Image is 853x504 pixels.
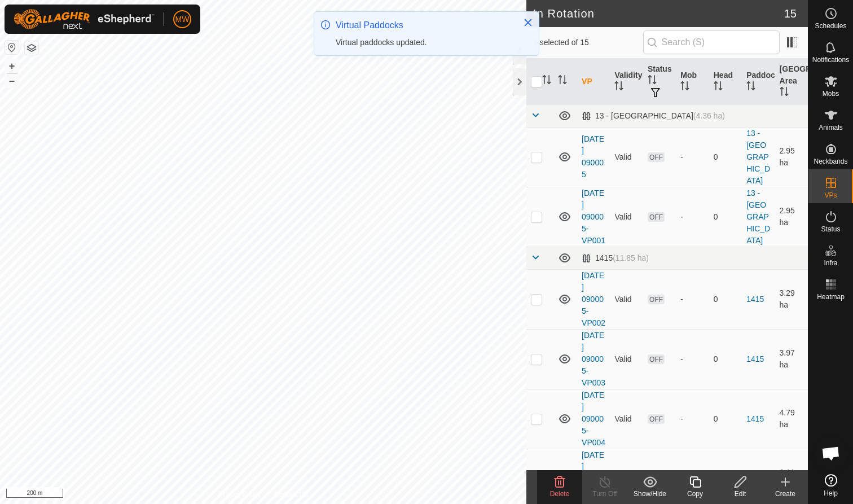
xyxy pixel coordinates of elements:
span: Status [821,226,840,233]
th: Status [643,59,676,105]
td: 2.95 ha [775,127,808,187]
span: (4.36 ha) [693,111,725,120]
input: Search (S) [643,30,780,54]
div: Copy [672,489,718,499]
img: Gallagher Logo [14,9,155,29]
span: Neckbands [814,158,847,165]
span: Mobs [823,90,839,97]
span: (11.85 ha) [613,253,649,262]
div: - [680,211,704,223]
div: - [680,353,704,365]
span: VPs [824,192,837,199]
td: Valid [610,329,643,389]
p-sorticon: Activate to sort [680,83,689,92]
td: Valid [610,389,643,449]
div: - [680,293,704,305]
td: 0 [709,389,742,449]
a: Contact Us [274,489,307,499]
td: 4.79 ha [775,389,808,449]
div: 1415 [582,253,649,263]
a: 13 - [GEOGRAPHIC_DATA] [746,129,770,185]
div: - [680,151,704,163]
td: 0 [709,329,742,389]
span: 1 selected of 15 [533,37,643,49]
div: Edit [718,489,763,499]
td: 3.29 ha [775,269,808,329]
td: Valid [610,127,643,187]
td: Valid [610,187,643,247]
td: 3.97 ha [775,329,808,389]
a: [DATE] 090005 [582,134,604,179]
p-sorticon: Activate to sort [558,77,567,86]
div: Virtual Paddocks [336,19,512,32]
span: OFF [648,152,665,162]
div: - [680,413,704,425]
a: 1415 [746,414,764,423]
td: Valid [610,269,643,329]
span: OFF [648,354,665,364]
a: Privacy Policy [218,489,261,499]
p-sorticon: Activate to sort [648,77,657,86]
div: Turn Off [582,489,627,499]
td: 0 [709,187,742,247]
div: Create [763,489,808,499]
h2: In Rotation [533,7,784,20]
th: Mob [676,59,709,105]
span: Delete [550,490,570,498]
span: OFF [648,414,665,424]
button: Map Layers [25,41,38,55]
th: [GEOGRAPHIC_DATA] Area [775,59,808,105]
a: [DATE] 090005-VP001 [582,189,605,245]
a: 13 - [GEOGRAPHIC_DATA] [746,189,770,245]
div: 13 - [GEOGRAPHIC_DATA] [582,111,725,121]
span: Heatmap [817,293,845,300]
p-sorticon: Activate to sort [542,77,551,86]
th: Validity [610,59,643,105]
span: Notifications [812,56,849,63]
span: 15 [784,5,797,22]
p-sorticon: Activate to sort [714,83,723,92]
p-sorticon: Activate to sort [614,83,623,92]
a: [DATE] 090005-VP002 [582,271,605,327]
span: Help [824,490,838,497]
a: 1415 [746,354,764,363]
span: MW [175,14,190,25]
div: Open chat [814,436,848,470]
a: [DATE] 090005-VP003 [582,331,605,387]
span: OFF [648,212,665,222]
p-sorticon: Activate to sort [746,83,755,92]
div: Show/Hide [627,489,672,499]
a: [DATE] 090005-VP004 [582,391,605,447]
button: – [5,74,19,87]
span: Animals [819,124,843,131]
td: 2.95 ha [775,187,808,247]
a: Help [808,470,853,501]
span: OFF [648,295,665,304]
th: VP [577,59,610,105]
span: Schedules [815,23,846,29]
button: + [5,59,19,73]
td: 0 [709,127,742,187]
div: Virtual paddocks updated. [336,37,512,49]
a: 1415 [746,295,764,304]
th: Head [709,59,742,105]
td: 0 [709,269,742,329]
span: Infra [824,260,837,266]
th: Paddock [742,59,775,105]
p-sorticon: Activate to sort [780,89,789,98]
button: Reset Map [5,41,19,54]
button: Close [520,15,536,30]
